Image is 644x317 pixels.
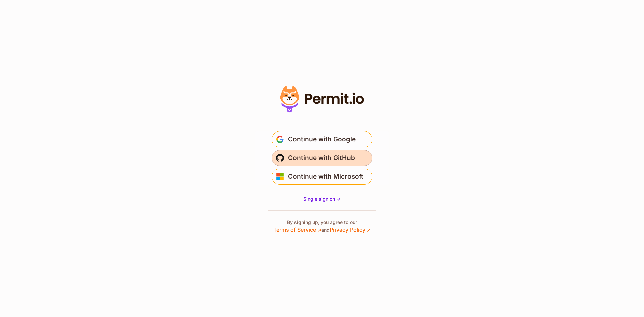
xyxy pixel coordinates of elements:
a: Single sign on -> [303,196,341,202]
span: Continue with GitHub [288,153,355,163]
a: Terms of Service ↗ [273,226,321,233]
span: Single sign on -> [303,196,341,202]
span: Continue with Google [288,134,356,145]
p: By signing up, you agree to our and [273,219,371,234]
button: Continue with Google [272,131,372,147]
a: Privacy Policy ↗ [330,226,371,233]
span: Continue with Microsoft [288,171,363,182]
button: Continue with Microsoft [272,169,372,185]
button: Continue with GitHub [272,150,372,166]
